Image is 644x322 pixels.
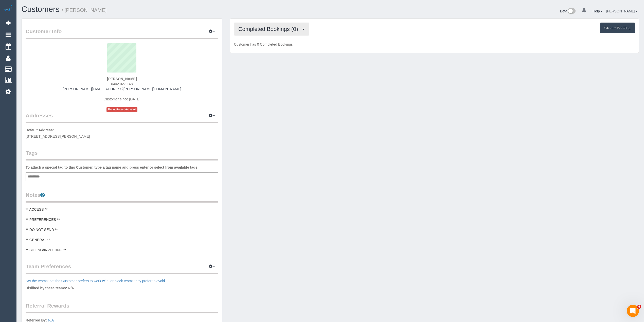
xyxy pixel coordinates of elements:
[26,149,218,160] legend: Tags
[26,165,199,170] label: To attach a special tag to this Customer, type a tag name and press enter or select from availabl...
[22,5,60,14] a: Customers
[593,9,602,13] a: Help
[107,77,137,81] strong: [PERSON_NAME]
[26,134,90,138] span: [STREET_ADDRESS][PERSON_NAME]
[600,23,635,33] button: Create Booking
[234,23,309,35] button: Completed Bookings (0)
[606,9,638,13] a: [PERSON_NAME]
[234,42,635,47] p: Customer has 0 Completed Bookings
[560,9,576,13] a: Beta
[26,302,218,313] legend: Referral Rewards
[26,191,218,203] legend: Notes
[3,5,13,12] img: Automaid Logo
[63,87,181,91] a: [PERSON_NAME][EMAIL_ADDRESS][PERSON_NAME][DOMAIN_NAME]
[62,7,107,13] small: / [PERSON_NAME]
[26,28,218,39] legend: Customer Info
[238,26,301,32] span: Completed Bookings (0)
[111,82,133,86] span: 0402 027 148
[26,285,67,291] label: Disliked by these teams:
[26,263,218,274] legend: Team Preferences
[627,305,639,317] iframe: Intercom live chat
[103,97,140,101] span: Customer since [DATE]
[68,286,74,290] span: N/A
[567,8,576,15] img: New interface
[26,279,165,283] a: Set the teams that the Customer prefers to work with, or block teams they prefer to avoid
[106,107,137,112] span: Unconfirmed Account
[637,305,641,309] span: 4
[26,128,54,133] label: Default Address:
